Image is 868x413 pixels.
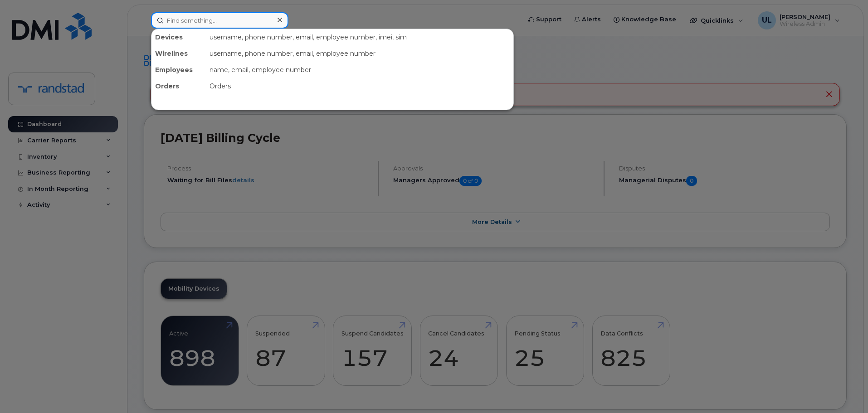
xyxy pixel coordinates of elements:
[206,45,513,62] div: username, phone number, email, employee number
[151,29,206,45] div: Devices
[151,62,206,78] div: Employees
[151,45,206,62] div: Wirelines
[206,62,513,78] div: name, email, employee number
[206,78,513,94] div: Orders
[151,78,206,94] div: Orders
[206,29,513,45] div: username, phone number, email, employee number, imei, sim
